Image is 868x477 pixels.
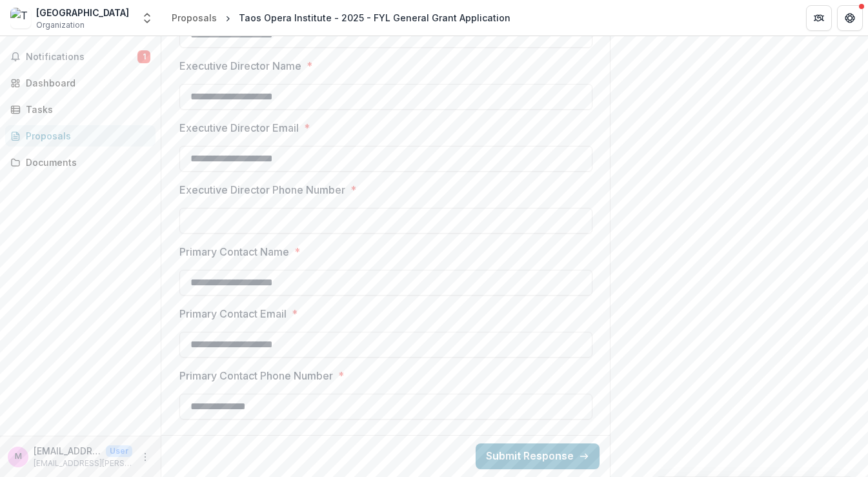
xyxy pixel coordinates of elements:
button: Notifications1 [5,46,156,67]
a: Proposals [167,8,222,27]
button: Submit Response [476,443,600,469]
p: Primary Contact Phone Number [179,368,333,383]
div: Proposals [26,129,145,143]
div: Dashboard [26,76,145,90]
a: Documents [5,152,156,173]
button: More [137,449,153,465]
div: Tasks [26,103,145,116]
div: [GEOGRAPHIC_DATA] [36,6,129,19]
button: Partners [806,5,832,31]
a: Tasks [5,99,156,120]
p: [EMAIL_ADDRESS][PERSON_NAME][DOMAIN_NAME] [34,444,101,458]
span: Organization [36,19,85,31]
span: 1 [137,50,150,63]
p: Executive Director Email [179,120,299,136]
p: Executive Director Name [179,58,301,74]
button: Open entity switcher [138,5,156,31]
nav: breadcrumb [167,8,516,27]
button: Get Help [837,5,863,31]
img: Taos Opera Institute [10,8,31,28]
div: Proposals [172,11,217,25]
div: Taos Opera Institute - 2025 - FYL General Grant Application [239,11,510,25]
a: Dashboard [5,72,156,94]
p: Primary Contact Email [179,306,287,321]
p: Executive Director Phone Number [179,182,345,198]
div: mark.craig@taosoi.org [15,452,22,461]
p: Primary Contact Name [179,244,289,259]
div: Documents [26,156,145,169]
a: Proposals [5,125,156,147]
span: Notifications [26,52,137,63]
p: User [106,445,132,457]
p: [EMAIL_ADDRESS][PERSON_NAME][DOMAIN_NAME] [34,458,132,469]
